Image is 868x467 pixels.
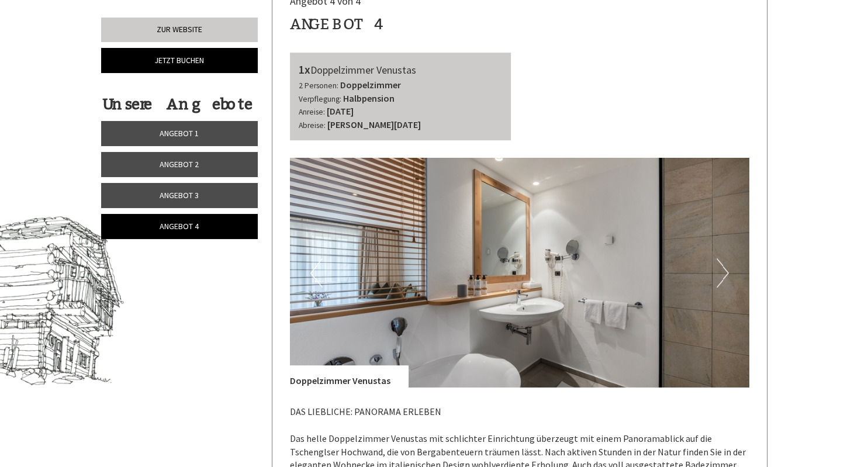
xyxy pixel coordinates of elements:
b: Doppelzimmer [340,79,401,91]
button: Next [717,258,729,288]
span: Angebot 3 [160,190,199,200]
div: Doppelzimmer Venustas [290,365,408,388]
a: Zur Website [101,18,258,42]
small: 2 Personen: [299,81,338,91]
span: Angebot 2 [160,159,199,169]
b: 1x [299,62,310,77]
b: Halbpension [343,92,395,104]
div: Doppelzimmer Venustas [299,61,502,78]
div: Angebot 4 [290,13,384,35]
small: Verpflegung: [299,94,341,104]
span: Angebot 4 [160,221,199,231]
a: Jetzt buchen [101,48,258,73]
small: Anreise: [299,107,325,117]
div: Unsere Angebote [101,94,254,115]
small: Abreise: [299,120,326,130]
span: Angebot 1 [160,128,199,139]
b: [DATE] [327,105,354,117]
b: [PERSON_NAME][DATE] [327,119,421,130]
img: image [290,158,749,388]
button: Previous [310,258,323,288]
